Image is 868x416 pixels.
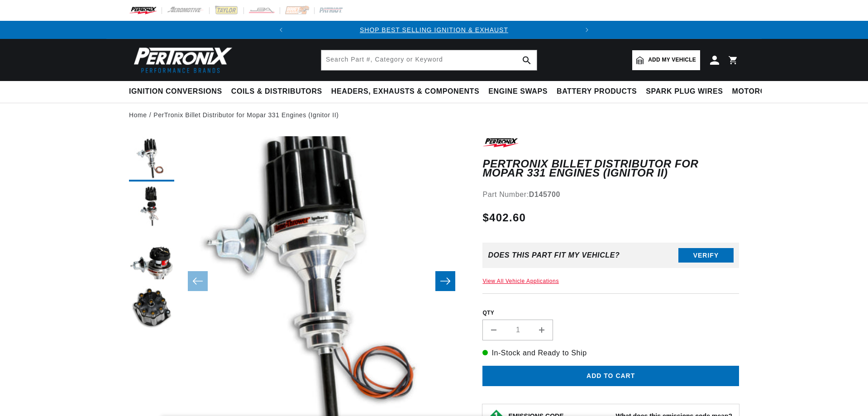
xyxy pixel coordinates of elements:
strong: D145700 [529,191,560,198]
span: Ignition Conversions [129,87,222,96]
button: Load image 4 in gallery view [129,286,174,331]
span: Headers, Exhausts & Components [331,87,479,96]
slideshow-component: Translation missing: en.sections.announcements.announcement_bar [106,21,762,39]
button: Translation missing: en.sections.announcements.previous_announcement [272,21,290,39]
span: Motorcycle [732,87,786,96]
button: Add to cart [482,366,739,386]
button: Load image 3 in gallery view [129,236,174,281]
div: Part Number: [482,189,739,201]
h1: PerTronix Billet Distributor for Mopar 331 Engines (Ignitor II) [482,159,739,178]
a: Add my vehicle [632,50,700,70]
div: Announcement [290,25,578,35]
summary: Engine Swaps [484,81,552,102]
p: In-Stock and Ready to Ship [482,347,739,359]
div: 1 of 2 [290,25,578,35]
button: Slide left [188,271,208,291]
a: PerTronix Billet Distributor for Mopar 331 Engines (Ignitor II) [153,110,339,120]
span: Spark Plug Wires [646,87,723,96]
button: Load image 1 in gallery view [129,136,174,182]
a: View All Vehicle Applications [482,278,559,284]
div: Does This part fit My vehicle? [488,251,620,259]
summary: Ignition Conversions [129,81,227,102]
input: Search Part #, Category or Keyword [321,50,537,70]
summary: Coils & Distributors [227,81,327,102]
span: $402.60 [482,210,526,226]
a: SHOP BEST SELLING IGNITION & EXHAUST [360,26,508,33]
span: Battery Products [557,87,637,96]
span: Engine Swaps [488,87,548,96]
span: Coils & Distributors [231,87,322,96]
button: search button [517,50,537,70]
summary: Battery Products [552,81,641,102]
span: Add my vehicle [648,56,696,64]
button: Load image 2 in gallery view [129,186,174,231]
button: Verify [678,248,734,263]
label: QTY [482,309,739,317]
a: Home [129,110,147,120]
summary: Motorcycle [728,81,791,102]
img: Pertronix [129,44,233,76]
summary: Headers, Exhausts & Components [327,81,484,102]
button: Slide right [435,271,455,291]
nav: breadcrumbs [129,110,739,120]
summary: Spark Plug Wires [641,81,727,102]
button: Translation missing: en.sections.announcements.next_announcement [578,21,596,39]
